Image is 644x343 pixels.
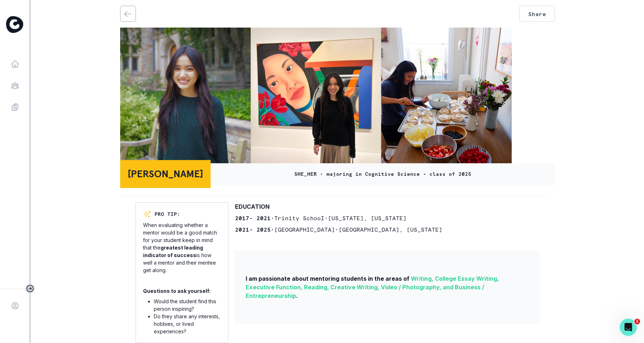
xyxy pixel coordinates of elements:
[634,319,640,324] span: 1
[251,28,381,167] img: Profile Photo
[235,202,270,211] p: EDUCATION
[271,214,407,222] span: • Trinity SchooI • [US_STATE] , [US_STATE]
[25,284,35,293] button: Toggle sidebar
[154,313,221,335] li: Do they share any interests, hobbies, or lived experiences?
[143,287,211,295] p: Questions to ask yourself:
[246,275,409,282] span: I am passionate about mentoring students in the areas of
[381,28,512,167] img: Profile Photo
[620,319,637,336] iframe: Intercom live chat
[235,214,271,222] b: 2017 - 2021
[128,166,203,182] p: [PERSON_NAME]
[271,226,442,233] span: • [GEOGRAPHIC_DATA] • [GEOGRAPHIC_DATA] , [US_STATE]
[121,6,135,21] button: back
[143,245,203,258] b: greatest leading indicator of success
[120,28,251,167] img: Profile Photo
[154,298,221,313] li: Would the student find this person inspiring?
[296,292,298,299] span: .
[143,221,221,274] p: When evaluating whether a mentor would be a good match for your student keep in mind that the is ...
[6,16,23,33] img: Curious Cardinals Logo
[246,275,499,299] span: Writing, College Essay Writing, Executive Function, Reading, Creative Writing, Video / Photograph...
[235,226,271,233] b: 2021 - 2025
[154,211,180,218] p: PRO TIP:
[519,6,555,22] button: Share
[294,170,471,178] p: SHE_HER • majoring in Cognitive Science • class of 2025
